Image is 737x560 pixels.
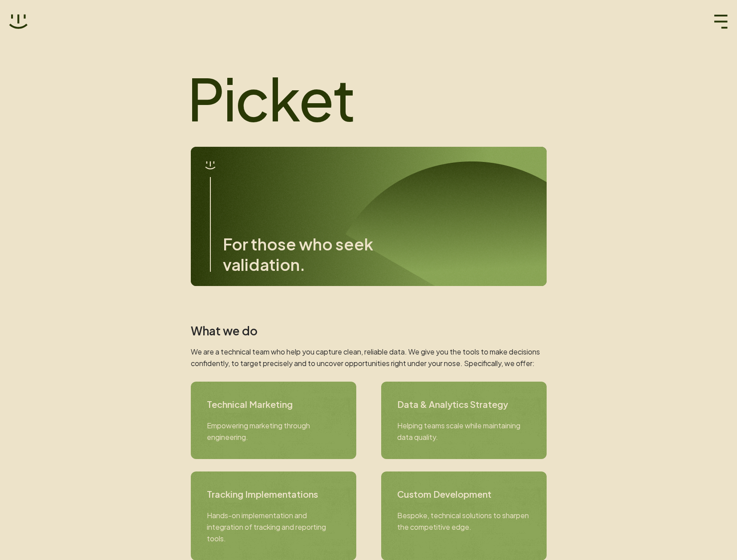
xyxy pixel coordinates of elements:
h3: For those who seek validation. [223,234,401,275]
p: Hands-on implementation and integration of tracking and reporting tools. [207,510,340,544]
h3: Technical Marketing [207,398,340,411]
p: Bespoke, technical solutions to sharpen the competitive edge. [397,510,531,533]
h2: What we do [191,324,547,338]
p: Empowering marketing through engineering. [207,420,340,443]
p: Helping teams scale while maintaining data quality. [397,420,531,443]
h3: Custom Development [397,487,531,501]
h3: Tracking Implementations [207,487,340,501]
h3: Data & Analytics Strategy [397,398,531,411]
p: We are a technical team who help you capture clean, reliable data. We give you the tools to make ... [191,346,547,369]
h1: Picket [187,67,543,129]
